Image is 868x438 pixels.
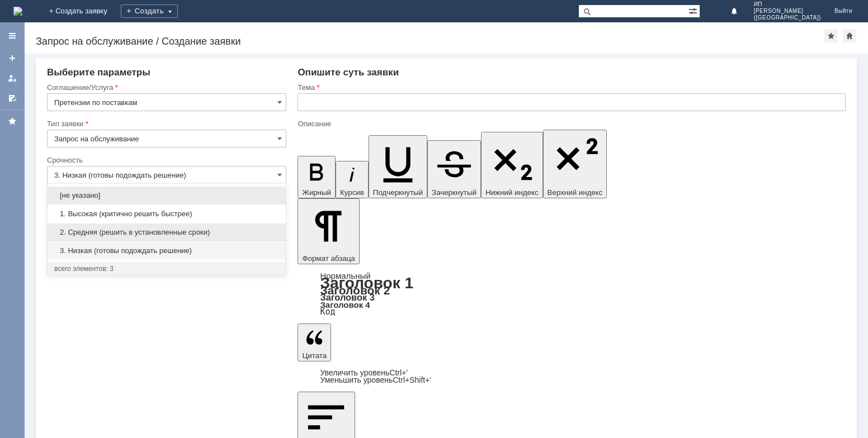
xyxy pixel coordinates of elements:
[302,351,327,360] span: Цитата
[298,272,846,316] div: Формат абзаца
[320,368,408,377] a: Increase
[54,228,279,237] span: 2. Средняя (решить в установленные сроки)
[36,36,824,47] div: Запрос на обслуживание / Создание заявки
[824,29,838,42] div: Добавить в избранное
[432,188,477,197] span: Зачеркнутый
[3,49,21,67] a: Создать заявку
[298,369,846,384] div: Цитата
[320,375,431,384] a: Decrease
[548,188,603,197] span: Верхний индекс
[54,246,279,255] span: 3. Низкая (готовы подождать решение)
[121,4,178,18] div: Создать
[54,264,279,273] div: всего элементов: 3
[320,284,390,297] a: Заголовок 2
[688,5,700,16] span: Расширенный поиск
[481,132,543,198] button: Нижний индекс
[47,67,150,78] span: Выберите параметры
[373,188,423,197] span: Подчеркнутый
[298,156,336,198] button: Жирный
[3,89,21,107] a: Мои согласования
[336,161,369,198] button: Курсив
[754,8,821,15] span: [PERSON_NAME]
[320,307,335,317] a: Код
[47,120,284,127] div: Тип заявки
[298,120,843,127] div: Описание
[485,188,539,197] span: Нижний индекс
[302,254,355,263] span: Формат абзаца
[393,375,431,384] span: Ctrl+Shift+'
[369,135,427,198] button: Подчеркнутый
[340,188,364,197] span: Курсив
[47,156,284,164] div: Срочность
[54,210,279,218] span: 1. Высокая (критично решить быстрее)
[320,274,413,292] a: Заголовок 1
[13,7,22,16] img: logo
[298,67,399,78] span: Опишите суть заявки
[320,300,370,310] a: Заголовок 4
[302,188,331,197] span: Жирный
[320,292,374,302] a: Заголовок 3
[54,191,279,200] span: [не указано]
[47,84,284,91] div: Соглашение/Услуга
[320,271,370,280] a: Нормальный
[427,140,481,198] button: Зачеркнутый
[843,29,856,42] div: Сделать домашней страницей
[543,130,607,198] button: Верхний индекс
[3,69,21,87] a: Мои заявки
[754,15,821,21] span: ([GEOGRAPHIC_DATA])
[389,368,408,377] span: Ctrl+'
[298,84,843,91] div: Тема
[754,1,821,8] span: ИП
[298,198,359,264] button: Формат абзаца
[298,323,331,361] button: Цитата
[13,7,22,16] a: Перейти на домашнюю страницу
